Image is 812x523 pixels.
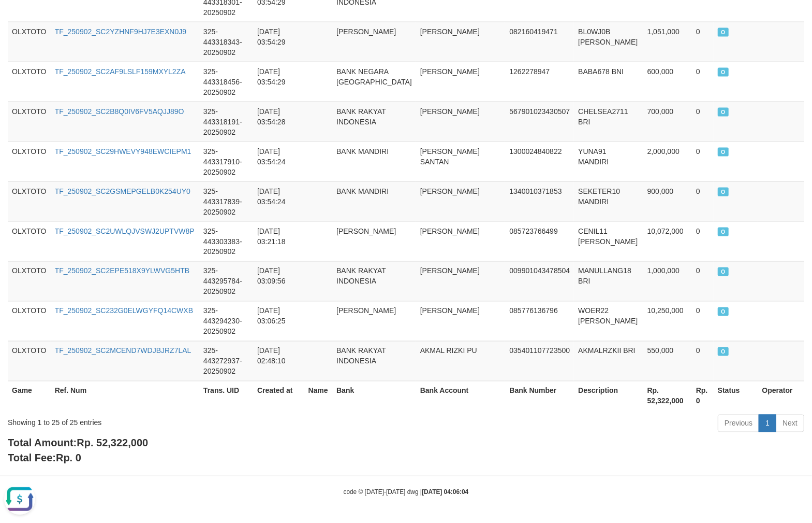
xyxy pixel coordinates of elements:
[55,267,189,275] a: TF_250902_SC2EPE518X9YLWVG5HTB
[253,22,304,62] td: [DATE] 03:54:29
[55,227,195,235] a: TF_250902_SC2UWLQJVSWJ2UPTVW8P
[692,62,714,102] td: 0
[643,181,692,221] td: 900,000
[8,261,51,301] td: OLXTOTO
[718,188,729,196] span: ON PROCESS
[199,142,253,181] td: 325-443317910-20250902
[574,142,643,181] td: YUNA91 MANDIRI
[692,102,714,142] td: 0
[692,381,714,411] th: Rp. 0
[718,148,729,157] span: ON PROCESS
[8,341,51,381] td: OLXTOTO
[692,261,714,301] td: 0
[55,307,193,315] a: TF_250902_SC232G0ELWGYFQ14CWXB
[505,62,574,102] td: 1262278947
[8,181,51,221] td: OLXTOTO
[253,181,304,221] td: [DATE] 03:54:24
[422,489,468,496] strong: [DATE] 04:06:04
[574,381,643,411] th: Description
[304,381,333,411] th: Name
[416,301,506,341] td: [PERSON_NAME]
[253,142,304,181] td: [DATE] 03:54:24
[574,341,643,381] td: AKMALRZKII BRI
[253,341,304,381] td: [DATE] 02:48:10
[8,381,51,411] th: Game
[718,108,729,117] span: ON PROCESS
[199,341,253,381] td: 325-443272937-20250902
[55,67,186,76] a: TF_250902_SC2AF9LSLF159MXYL2ZA
[643,301,692,341] td: 10,250,000
[199,301,253,341] td: 325-443294230-20250902
[253,261,304,301] td: [DATE] 03:09:56
[692,142,714,181] td: 0
[55,347,191,355] a: TF_250902_SC2MCEND7WDJBJRZ7LAL
[505,142,574,181] td: 1300024840822
[643,142,692,181] td: 2,000,000
[332,142,416,181] td: BANK MANDIRI
[574,301,643,341] td: WOER22 [PERSON_NAME]
[714,381,758,411] th: Status
[574,221,643,261] td: CENIL11 [PERSON_NAME]
[55,147,191,156] a: TF_250902_SC29HWEVY948EWCIEPM1
[51,381,199,411] th: Ref. Num
[199,381,253,411] th: Trans. UID
[416,102,506,142] td: [PERSON_NAME]
[776,415,804,432] a: Next
[344,489,469,496] small: code © [DATE]-[DATE] dwg |
[253,381,304,411] th: Created at
[253,301,304,341] td: [DATE] 03:06:25
[643,102,692,142] td: 700,000
[574,261,643,301] td: MANULLANG18 BRI
[574,62,643,102] td: BABA678 BNI
[253,102,304,142] td: [DATE] 03:54:28
[643,62,692,102] td: 600,000
[199,102,253,142] td: 325-443318191-20250902
[643,221,692,261] td: 10,072,000
[8,62,51,102] td: OLXTOTO
[416,341,506,381] td: AKMAL RIZKI PU
[199,62,253,102] td: 325-443318456-20250902
[332,301,416,341] td: [PERSON_NAME]
[718,68,729,77] span: ON PROCESS
[8,453,81,464] b: Total Fee:
[332,221,416,261] td: [PERSON_NAME]
[574,102,643,142] td: CHELSEA2711 BRI
[55,187,190,195] a: TF_250902_SC2GSMEPGELB0K254UY0
[199,261,253,301] td: 325-443295784-20250902
[416,221,506,261] td: [PERSON_NAME]
[416,62,506,102] td: [PERSON_NAME]
[416,181,506,221] td: [PERSON_NAME]
[332,381,416,411] th: Bank
[718,347,729,356] span: ON PROCESS
[56,453,81,464] span: Rp. 0
[505,221,574,261] td: 085723766499
[692,301,714,341] td: 0
[332,261,416,301] td: BANK RAKYAT INDONESIA
[332,181,416,221] td: BANK MANDIRI
[199,221,253,261] td: 325-443303383-20250902
[8,102,51,142] td: OLXTOTO
[643,22,692,62] td: 1,051,000
[332,102,416,142] td: BANK RAKYAT INDONESIA
[416,261,506,301] td: [PERSON_NAME]
[574,22,643,62] td: BL0WJ0B [PERSON_NAME]
[8,221,51,261] td: OLXTOTO
[416,381,506,411] th: Bank Account
[55,107,184,116] a: TF_250902_SC2B8Q0IV6FV5AQJJ89O
[692,22,714,62] td: 0
[643,381,692,411] th: Rp. 52,322,000
[643,341,692,381] td: 550,000
[4,4,35,35] button: Open LiveChat chat widget
[718,267,729,276] span: ON PROCESS
[332,22,416,62] td: [PERSON_NAME]
[8,301,51,341] td: OLXTOTO
[8,437,148,449] b: Total Amount:
[253,62,304,102] td: [DATE] 03:54:29
[416,22,506,62] td: [PERSON_NAME]
[253,221,304,261] td: [DATE] 03:21:18
[55,27,186,36] a: TF_250902_SC2YZHNF9HJ7E3EXN0J9
[505,22,574,62] td: 082160419471
[505,301,574,341] td: 085776136796
[8,22,51,62] td: OLXTOTO
[643,261,692,301] td: 1,000,000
